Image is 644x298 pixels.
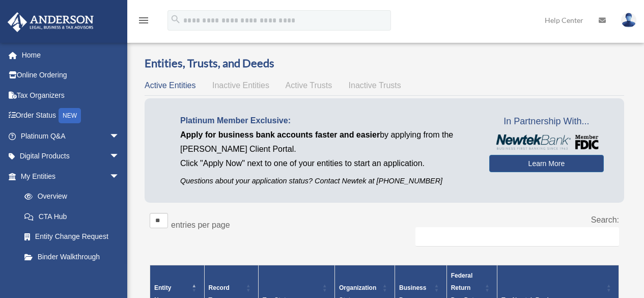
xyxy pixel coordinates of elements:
[14,247,130,267] a: Binder Walkthrough
[7,45,135,65] a: Home
[137,14,150,26] i: menu
[14,206,130,227] a: CTA Hub
[489,114,604,130] span: In Partnership With...
[137,18,150,26] a: menu
[5,12,97,32] img: Anderson Advisors Platinum Portal
[286,81,332,90] span: Active Trusts
[7,65,135,86] a: Online Ordering
[7,146,135,167] a: Digital Productsarrow_drop_down
[180,156,474,171] p: Click "Apply Now" next to one of your entities to start an application.
[171,221,230,229] label: entries per page
[109,126,130,147] span: arrow_drop_down
[145,81,195,90] span: Active Entities
[591,215,619,224] label: Search:
[7,105,135,126] a: Order StatusNEW
[145,56,624,71] h3: Entities, Trusts, and Deeds
[349,81,401,90] span: Inactive Trusts
[14,227,130,247] a: Entity Change Request
[180,128,474,156] p: by applying from the [PERSON_NAME] Client Portal.
[7,85,135,105] a: Tax Organizers
[494,134,599,150] img: NewtekBankLogoSM.png
[7,126,135,146] a: Platinum Q&Aarrow_drop_down
[180,130,380,139] span: Apply for business bank accounts faster and easier
[59,108,81,123] div: NEW
[109,166,130,187] span: arrow_drop_down
[7,166,130,186] a: My Entitiesarrow_drop_down
[489,155,604,172] a: Learn More
[14,186,125,207] a: Overview
[180,114,474,128] p: Platinum Member Exclusive:
[621,13,636,28] img: User Pic
[212,81,269,90] span: Inactive Entities
[170,14,181,25] i: search
[180,175,474,187] p: Questions about your application status? Contact Newtek at [PHONE_NUMBER]
[109,146,130,167] span: arrow_drop_down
